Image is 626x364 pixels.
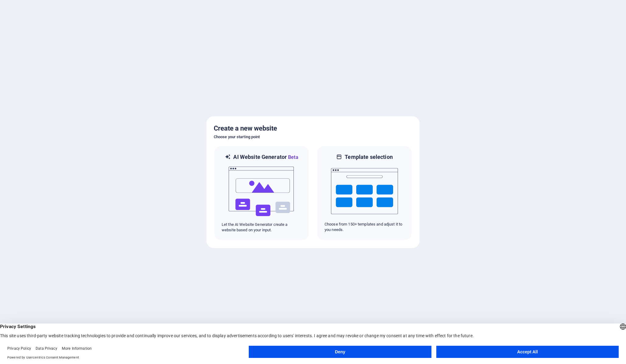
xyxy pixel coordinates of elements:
[325,222,404,233] p: Choose from 150+ templates and adjust it to you needs.
[287,154,298,160] span: Beta
[222,222,301,233] p: Let the AI Website Generator create a website based on your input.
[214,145,309,241] div: AI Website GeneratorBetaaiLet the AI Website Generator create a website based on your input.
[345,153,392,161] h6: Template selection
[233,153,298,161] h6: AI Website Generator
[214,124,412,133] h5: Create a new website
[228,161,295,222] img: ai
[214,133,412,141] h6: Choose your starting point
[317,145,412,241] div: Template selectionChoose from 150+ templates and adjust it to you needs.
